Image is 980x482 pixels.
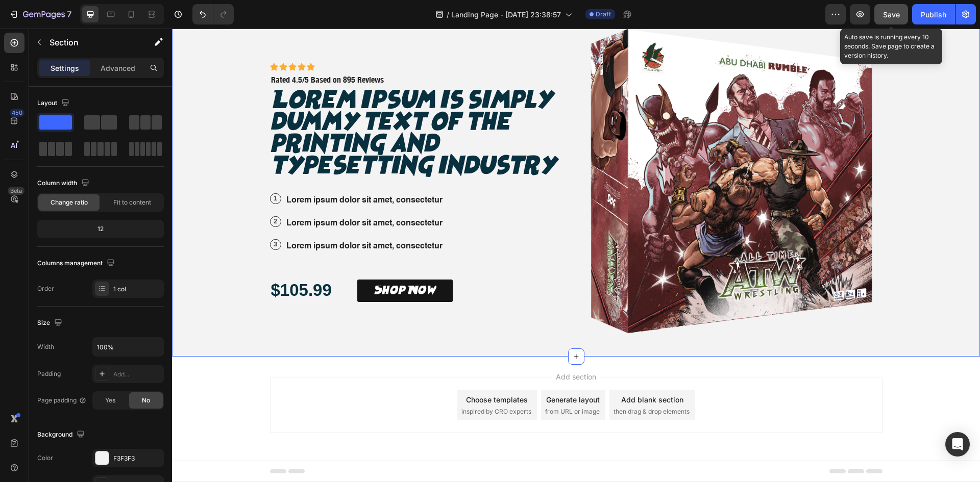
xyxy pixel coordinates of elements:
[8,187,24,195] div: Beta
[37,369,61,378] div: Padding
[912,4,955,24] button: Publish
[374,366,428,376] div: Generate layout
[874,4,908,24] button: Save
[39,222,162,236] div: 12
[289,378,359,388] span: inspired by CRO experts
[113,198,151,207] span: Fit to content
[37,316,64,330] div: Size
[113,285,161,294] div: 1 col
[945,432,970,456] div: Open Intercom Messenger
[294,366,356,376] div: Choose templates
[37,284,54,293] div: Order
[51,198,88,207] span: Change ratio
[37,96,71,110] div: Layout
[51,63,79,73] p: Settings
[447,9,449,20] span: /
[883,10,900,19] span: Save
[113,454,161,463] div: F3F3F3
[37,428,87,442] div: Background
[105,396,115,405] span: Yes
[10,109,24,117] div: 450
[37,257,117,270] div: Columns management
[37,396,87,405] div: Page padding
[37,342,54,351] div: Width
[93,338,163,356] input: Auto
[142,396,150,405] span: No
[442,378,518,388] span: then drag & drop elements
[67,8,71,20] p: 7
[596,10,611,19] span: Draft
[449,366,511,376] div: Add blank section
[37,176,91,190] div: Column width
[373,378,428,388] span: from URL or image
[185,251,281,274] button: <p>Shop Now</p>
[101,63,135,73] p: Advanced
[202,257,264,268] p: Shop Now
[172,29,980,482] iframe: Design area
[37,453,53,463] div: Color
[4,4,76,24] button: 7
[113,370,161,379] div: Add...
[50,36,133,48] p: Section
[451,9,561,20] span: Landing Page - [DATE] 23:38:57
[192,4,234,24] div: Undo/Redo
[380,343,428,353] span: Add section
[921,9,946,20] div: Publish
